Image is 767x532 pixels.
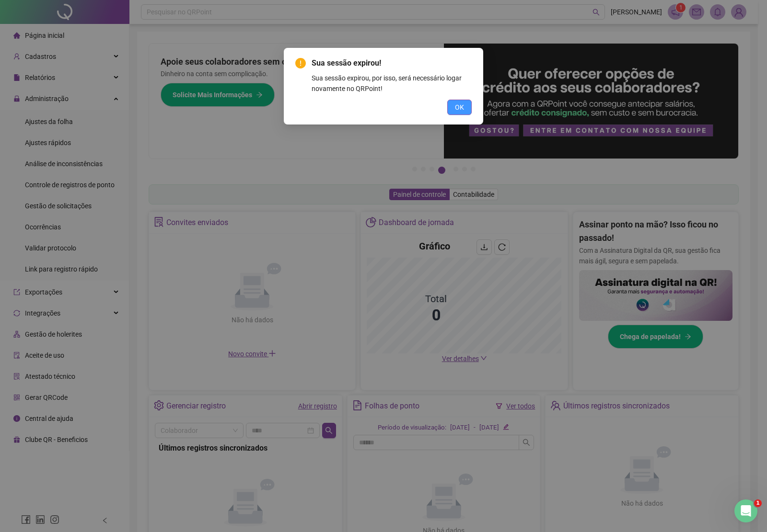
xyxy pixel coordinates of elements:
[447,100,472,115] button: OK
[734,499,757,522] iframe: Intercom live chat
[754,499,762,507] span: 1
[312,58,381,68] span: Sua sessão expirou!
[295,58,306,68] span: exclamation-circle
[312,73,472,94] div: Sua sessão expirou, por isso, será necessário logar novamente no QRPoint!
[455,102,464,113] span: OK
